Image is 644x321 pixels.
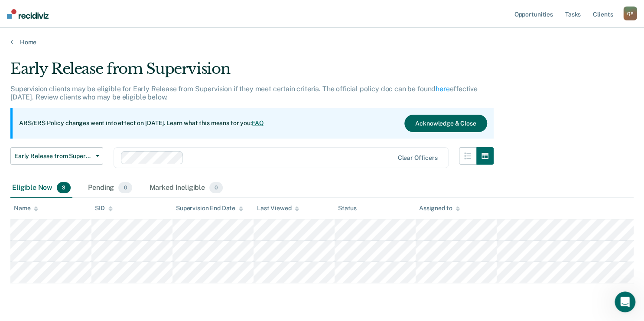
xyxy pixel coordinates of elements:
iframe: Intercom live chat [615,291,635,312]
a: Home [10,38,634,46]
div: Last Viewed [257,205,299,212]
div: Eligible Now3 [10,179,72,198]
div: Status [338,205,357,212]
span: 0 [118,182,132,193]
span: 3 [57,182,71,193]
div: SID [95,205,113,212]
button: Acknowledge & Close [404,115,487,132]
a: FAQ [252,119,264,126]
span: Early Release from Supervision [14,152,92,160]
a: here [436,85,449,93]
div: Name [14,205,38,212]
button: Early Release from Supervision [10,147,103,165]
div: Clear officers [397,154,437,162]
div: Pending0 [86,179,133,198]
div: Early Release from Supervision [10,60,494,85]
div: Q S [623,7,637,20]
div: Supervision End Date [176,205,243,212]
p: ARS/ERS Policy changes went into effect on [DATE]. Learn what this means for you: [19,119,263,128]
div: Marked Ineligible0 [148,179,225,198]
img: Recidiviz [7,9,49,19]
p: Supervision clients may be eligible for Early Release from Supervision if they meet certain crite... [10,85,478,101]
button: QS [623,7,637,20]
span: 0 [209,182,223,193]
div: Assigned to [419,205,460,212]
